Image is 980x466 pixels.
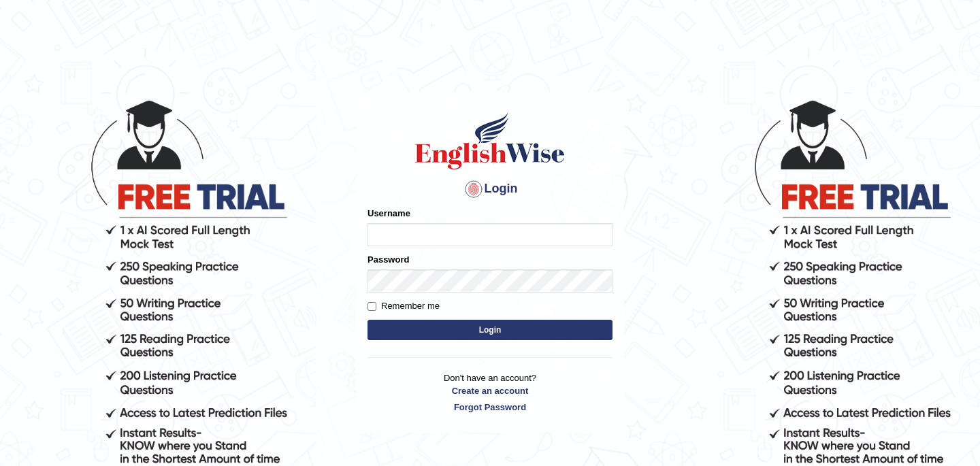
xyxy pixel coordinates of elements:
[367,384,612,397] a: Create an account
[367,207,410,220] label: Username
[367,253,409,266] label: Password
[367,299,440,313] label: Remember me
[367,371,612,414] p: Don't have an account?
[367,302,376,311] input: Remember me
[412,110,568,171] img: Logo of English Wise sign in for intelligent practice with AI
[367,178,612,200] h4: Login
[367,401,612,414] a: Forgot Password
[367,320,612,340] button: Login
